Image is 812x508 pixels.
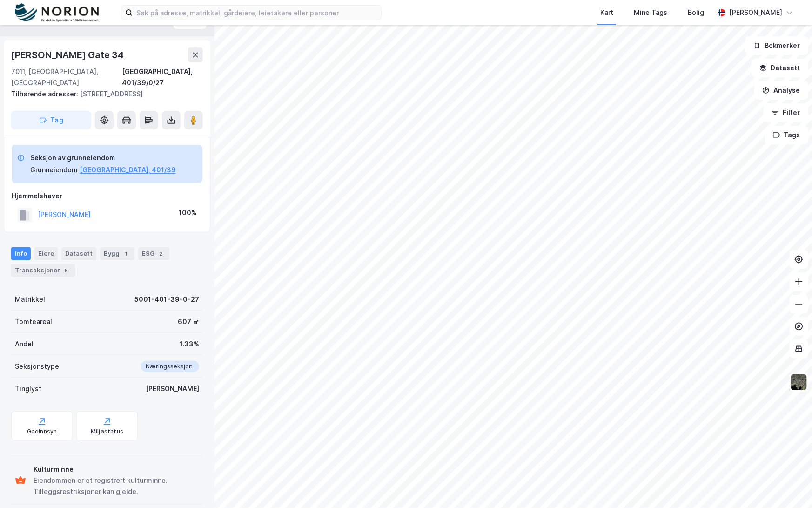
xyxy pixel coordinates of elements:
[12,190,202,202] div: Hjemmelshaver
[61,247,96,260] div: Datasett
[91,428,123,435] div: Miljøstatus
[765,463,812,508] iframe: Chat Widget
[100,247,134,260] div: Bygg
[15,294,45,305] div: Matrikkel
[11,111,91,129] button: Tag
[754,81,808,100] button: Analyse
[27,428,57,435] div: Geoinnsyn
[15,316,52,327] div: Tomteareal
[180,339,199,350] div: 1.33%
[15,339,34,350] div: Andel
[34,464,199,475] div: Kulturminne
[764,103,808,122] button: Filter
[156,249,166,258] div: 2
[745,36,808,55] button: Bokmerker
[634,7,667,18] div: Mine Tags
[121,249,131,258] div: 1
[122,66,203,88] div: [GEOGRAPHIC_DATA], 401/39/0/27
[138,247,169,260] div: ESG
[15,361,59,372] div: Seksjonstype
[600,7,613,18] div: Kart
[688,7,704,18] div: Bolig
[11,247,31,260] div: Info
[34,247,58,260] div: Eiere
[752,59,808,77] button: Datasett
[15,3,99,22] img: norion-logo.80e7a08dc31c2e691866.png
[765,126,808,144] button: Tags
[134,294,199,305] div: 5001-401-39-0-27
[30,164,78,176] div: Grunneiendom
[15,383,41,394] div: Tinglyst
[179,207,197,218] div: 100%
[62,266,71,275] div: 5
[11,90,80,98] span: Tilhørende adresser:
[11,66,122,88] div: 7011, [GEOGRAPHIC_DATA], [GEOGRAPHIC_DATA]
[790,373,808,391] img: 9k=
[729,7,782,18] div: [PERSON_NAME]
[765,463,812,508] div: Kontrollprogram for chat
[30,152,176,163] div: Seksjon av grunneiendom
[34,475,199,497] div: Eiendommen er et registrert kulturminne. Tilleggsrestriksjoner kan gjelde.
[80,164,176,176] button: [GEOGRAPHIC_DATA], 401/39
[133,6,381,20] input: Søk på adresse, matrikkel, gårdeiere, leietakere eller personer
[178,316,199,327] div: 607 ㎡
[11,88,195,100] div: [STREET_ADDRESS]
[11,47,126,62] div: [PERSON_NAME] Gate 34
[146,383,199,394] div: [PERSON_NAME]
[11,264,75,277] div: Transaksjoner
